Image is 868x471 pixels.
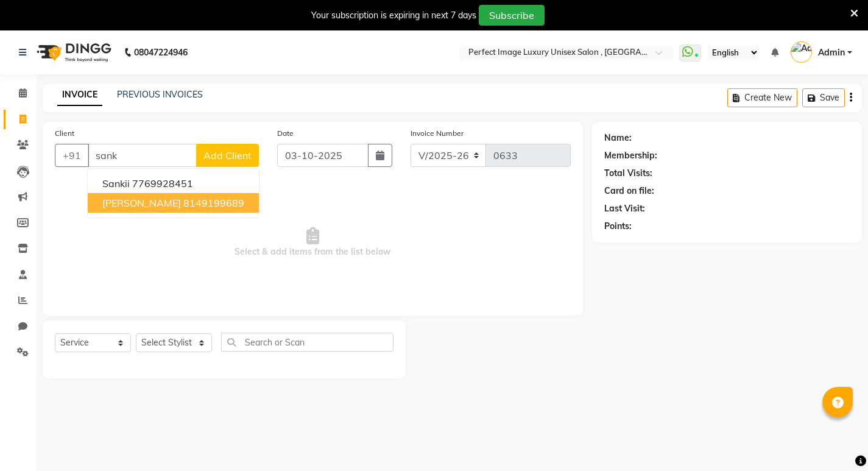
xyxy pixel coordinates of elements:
div: Name: [604,132,632,144]
span: [PERSON_NAME] [102,197,181,209]
label: Invoice Number [411,128,464,139]
ngb-highlight: 8149199689 [183,197,244,209]
div: Your subscription is expiring in next 7 days [311,9,476,22]
span: sankii [102,177,130,189]
button: Create New [727,88,797,107]
ngb-highlight: 7769928451 [132,177,193,189]
div: Total Visits: [604,167,652,180]
a: PREVIOUS INVOICES [117,89,203,100]
button: +91 [55,144,89,167]
iframe: chat widget [817,422,856,459]
span: Admin [818,46,845,59]
div: Card on file: [604,185,654,197]
img: Admin [791,41,812,63]
input: Search by Name/Mobile/Email/Code [88,144,197,167]
b: 08047224946 [134,35,188,69]
span: Add Client [203,149,252,161]
button: Save [802,88,845,107]
button: Subscribe [479,5,545,26]
label: Date [277,128,294,139]
span: Select & add items from the list below [55,182,571,303]
div: Points: [604,220,632,233]
div: Membership: [604,149,657,162]
input: Search or Scan [221,333,393,352]
button: Add Client [196,144,259,167]
label: Client [55,128,74,139]
a: INVOICE [57,84,102,106]
img: logo [31,35,115,69]
div: Last Visit: [604,202,645,215]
